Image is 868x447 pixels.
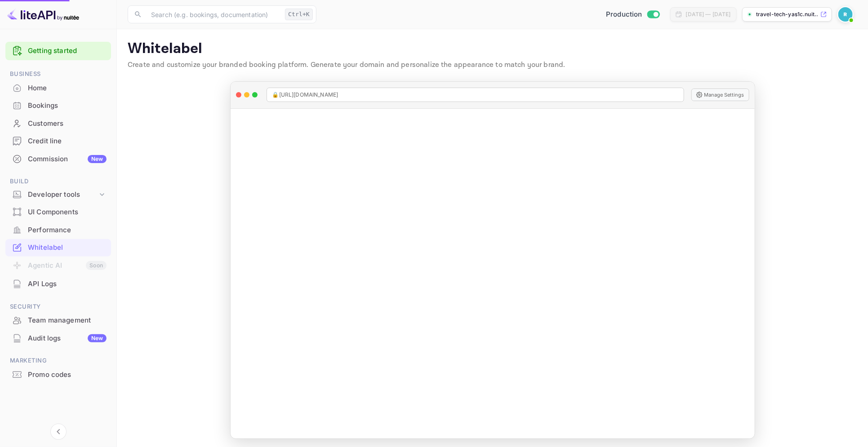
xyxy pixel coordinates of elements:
span: Security [5,302,111,312]
div: Audit logsNew [5,330,111,347]
a: Home [5,80,111,96]
a: Audit logsNew [5,330,111,346]
div: CommissionNew [5,150,111,168]
div: Promo codes [28,370,107,380]
a: Bookings [5,97,111,114]
a: UI Components [5,204,111,220]
div: New [88,334,107,342]
div: Developer tools [5,187,111,203]
img: Revolut [838,7,853,22]
div: [DATE] — [DATE] [686,10,731,18]
a: Team management [5,312,111,328]
a: Credit line [5,133,111,149]
div: New [88,155,107,163]
a: Getting started [28,46,107,56]
div: Getting started [5,42,111,60]
div: Promo codes [5,366,111,384]
div: Commission [28,154,107,164]
button: Collapse navigation [50,424,67,440]
a: Promo codes [5,366,111,383]
img: LiteAPI logo [7,7,79,22]
div: Customers [5,115,111,133]
div: Whitelabel [28,243,107,253]
div: Ctrl+K [285,9,313,20]
div: Customers [28,119,107,129]
div: UI Components [5,204,111,221]
div: Bookings [28,101,107,111]
span: Marketing [5,356,111,366]
div: Credit line [5,133,111,150]
a: Whitelabel [5,239,111,256]
input: Search (e.g. bookings, documentation) [146,5,281,23]
a: API Logs [5,275,111,292]
div: Switch to Sandbox mode [602,9,663,20]
a: CommissionNew [5,150,111,167]
div: Bookings [5,97,111,115]
div: Performance [5,221,111,239]
a: Customers [5,115,111,132]
span: Business [5,69,111,79]
div: Credit line [28,136,107,146]
p: Whitelabel [128,40,857,58]
div: Home [5,80,111,97]
div: Performance [28,225,107,235]
div: Audit logs [28,333,107,344]
div: API Logs [28,279,107,289]
a: Performance [5,221,111,238]
div: Team management [28,315,107,326]
div: API Logs [5,275,111,293]
span: 🔒 [URL][DOMAIN_NAME] [272,91,338,99]
button: Manage Settings [691,89,749,101]
span: Build [5,177,111,186]
p: Create and customize your branded booking platform. Generate your domain and personalize the appe... [128,60,857,71]
div: Developer tools [28,190,98,200]
span: Production [606,9,642,20]
div: Home [28,83,107,93]
div: UI Components [28,207,107,217]
p: travel-tech-yas1c.nuit... [756,10,819,18]
div: Whitelabel [5,239,111,257]
div: Team management [5,312,111,329]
